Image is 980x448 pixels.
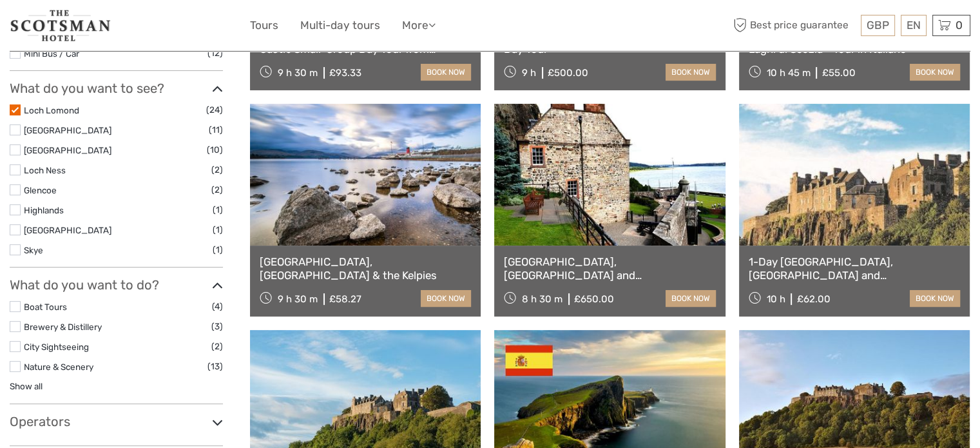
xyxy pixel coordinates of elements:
[24,145,111,155] a: [GEOGRAPHIC_DATA]
[666,290,716,307] a: book now
[10,277,223,293] h3: What do you want to do?
[212,299,223,314] span: (4)
[213,222,223,237] span: (1)
[522,293,562,305] span: 8 h 30 m
[24,125,111,135] a: [GEOGRAPHIC_DATA]
[24,302,67,312] a: Boat Tours
[24,322,102,332] a: Brewery & Distillery
[18,23,146,33] p: We're away right now. Please check back later!
[24,48,79,59] a: Mini Bus / Car
[421,290,471,307] a: book now
[211,182,223,197] span: (2)
[207,142,223,157] span: (10)
[574,293,614,305] div: £650.00
[402,16,436,35] a: More
[10,10,111,41] img: 681-f48ba2bd-dfbf-4b64-890c-b5e5c75d9d66_logo_small.jpg
[522,67,536,79] span: 9 h
[766,67,810,79] span: 10 h 45 m
[796,293,830,305] div: £62.00
[24,185,57,195] a: Glencoe
[504,255,715,282] a: [GEOGRAPHIC_DATA], [GEOGRAPHIC_DATA] and [GEOGRAPHIC_DATA], Private Tour
[207,359,223,374] span: (13)
[821,67,855,79] div: £55.00
[250,16,278,35] a: Tours
[730,15,858,36] span: Best price guarantee
[148,20,164,35] button: Open LiveChat chat widget
[207,46,223,61] span: (12)
[24,105,79,115] a: Loch Lomond
[260,255,471,282] a: [GEOGRAPHIC_DATA], [GEOGRAPHIC_DATA] & the Kelpies
[24,245,43,255] a: Skye
[213,202,223,217] span: (1)
[548,67,588,79] div: £500.00
[211,319,223,334] span: (3)
[300,16,380,35] a: Multi-day tours
[10,81,223,96] h3: What do you want to see?
[206,102,223,117] span: (24)
[901,15,927,36] div: EN
[278,67,318,79] span: 9 h 30 m
[24,342,89,352] a: City Sightseeing
[10,381,43,391] a: Show all
[766,293,785,305] span: 10 h
[329,293,361,305] div: £58.27
[24,362,93,372] a: Nature & Scenery
[954,19,965,32] span: 0
[421,64,471,81] a: book now
[10,414,223,429] h3: Operators
[209,122,223,137] span: (11)
[278,293,318,305] span: 9 h 30 m
[910,64,960,81] a: book now
[910,290,960,307] a: book now
[211,162,223,177] span: (2)
[666,64,716,81] a: book now
[213,242,223,257] span: (1)
[749,255,960,282] a: 1-Day [GEOGRAPHIC_DATA], [GEOGRAPHIC_DATA] and [GEOGRAPHIC_DATA]
[867,19,889,32] span: GBP
[211,339,223,354] span: (2)
[24,205,64,215] a: Highlands
[24,165,66,175] a: Loch Ness
[24,225,111,235] a: [GEOGRAPHIC_DATA]
[329,67,361,79] div: £93.33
